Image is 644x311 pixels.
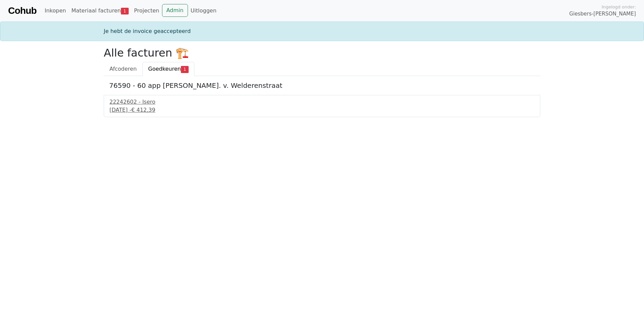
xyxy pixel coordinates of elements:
[69,4,131,18] a: Materiaal facturen1
[104,62,142,76] a: Afcoderen
[131,107,155,113] span: € 412,39
[100,27,544,35] div: Je hebt de invoice geaccepteerd
[188,4,219,18] a: Uitloggen
[109,66,137,72] span: Afcoderen
[148,66,181,72] span: Goedkeuren
[42,4,68,18] a: Inkopen
[104,46,540,59] h2: Alle facturen 🏗️
[109,106,535,114] div: [DATE] -
[162,4,188,17] a: Admin
[109,98,535,114] a: 22242602 - Isero[DATE] -€ 412,39
[181,66,189,73] span: 1
[121,8,129,14] span: 1
[569,10,636,18] span: Giesbers-[PERSON_NAME]
[142,62,194,76] a: Goedkeuren1
[8,3,36,19] a: Cohub
[602,4,636,10] span: Ingelogd onder:
[131,4,162,18] a: Projecten
[109,81,535,90] h5: 76590 - 60 app [PERSON_NAME]. v. Welderenstraat
[109,98,535,106] div: 22242602 - Isero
